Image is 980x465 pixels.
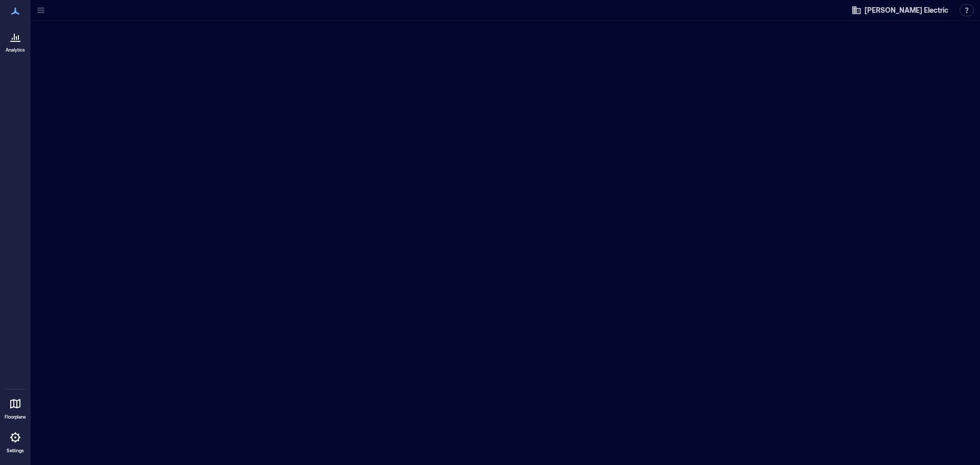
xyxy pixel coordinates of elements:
[6,47,25,53] p: Analytics
[2,391,29,423] a: Floorplans
[7,448,24,454] p: Settings
[3,425,28,457] a: Settings
[848,2,951,18] button: [PERSON_NAME] Electric
[3,25,28,56] a: Analytics
[865,5,948,15] span: [PERSON_NAME] Electric
[5,414,26,420] p: Floorplans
